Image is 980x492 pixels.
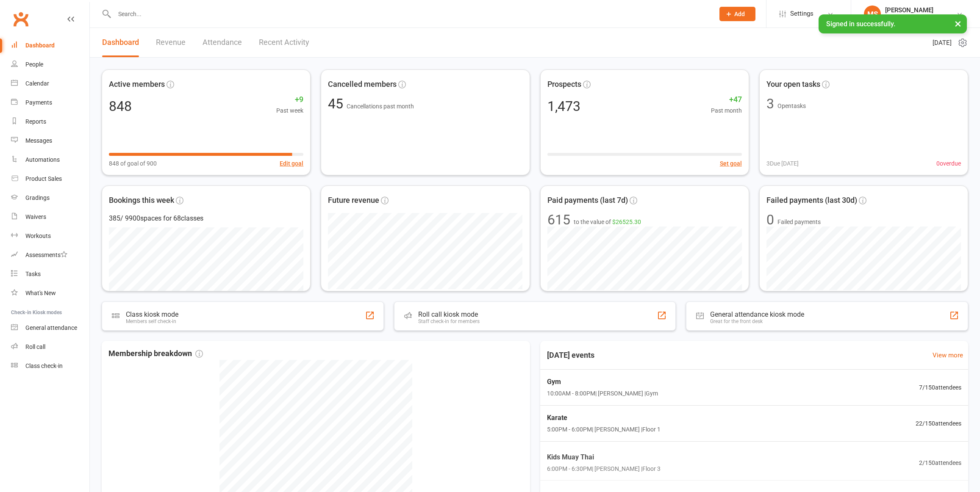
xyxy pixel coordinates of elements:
[710,310,804,318] div: General attendance kiosk mode
[25,156,60,163] div: Automations
[25,232,51,239] div: Workouts
[711,106,742,115] span: Past month
[547,376,658,387] span: Gym
[156,28,186,57] a: Revenue
[574,217,641,227] span: to the value of
[418,310,480,318] div: Roll call kiosk mode
[826,20,895,28] span: Signed in successfully.
[612,218,641,225] span: $26525.30
[11,93,89,112] a: Payments
[25,362,63,369] div: Class check-in
[11,227,89,246] a: Workouts
[328,78,397,91] span: Cancelled members
[276,94,303,106] span: +9
[328,194,379,207] span: Future revenue
[547,389,658,398] span: 10:00AM - 8:00PM | [PERSON_NAME] | Gym
[710,318,804,324] div: Great for the front desk
[25,99,52,106] div: Payments
[777,102,806,109] span: Open tasks
[109,213,303,224] div: 385 / 9900 spaces for 68 classes
[11,207,89,227] a: Waivers
[547,213,570,227] div: 615
[25,324,77,331] div: General attendance
[11,112,89,131] a: Reports
[108,348,203,360] span: Membership breakdown
[11,337,89,357] a: Roll call
[547,194,628,207] span: Paid payments (last 7d)
[734,11,745,17] span: Add
[25,118,46,125] div: Reports
[11,318,89,337] a: General attendance kiosk mode
[720,159,742,168] button: Set goal
[766,213,774,227] div: 0
[25,175,62,182] div: Product Sales
[112,8,708,20] input: Search...
[10,8,31,30] a: Clubworx
[777,217,821,227] span: Failed payments
[203,28,242,57] a: Attendance
[11,55,89,74] a: People
[280,159,303,168] button: Edit goal
[109,100,132,113] div: 848
[259,28,309,57] a: Recent Activity
[547,451,661,462] span: Kids Muay Thai
[126,318,178,324] div: Members self check-in
[885,6,956,14] div: [PERSON_NAME]
[547,464,661,473] span: 6:00PM - 6:30PM | [PERSON_NAME] | Floor 3
[109,159,157,168] span: 848 of goal of 900
[11,357,89,376] a: Class kiosk mode
[711,94,742,106] span: +47
[540,348,601,363] h3: [DATE] events
[347,103,414,110] span: Cancellations past month
[328,96,347,112] span: 45
[916,419,961,428] span: 22 / 150 attendees
[933,38,952,48] span: [DATE]
[11,265,89,284] a: Tasks
[25,80,49,87] div: Calendar
[25,213,46,220] div: Waivers
[109,194,174,207] span: Bookings this week
[766,97,774,111] div: 3
[11,36,89,55] a: Dashboard
[933,350,963,360] a: View more
[547,100,580,113] div: 1,473
[547,412,661,423] span: Karate
[25,252,67,258] div: Assessments
[547,425,661,434] span: 5:00PM - 6:00PM | [PERSON_NAME] | Floor 1
[11,150,89,169] a: Automations
[102,28,139,57] a: Dashboard
[25,42,55,49] div: Dashboard
[547,78,581,91] span: Prospects
[25,271,41,277] div: Tasks
[25,61,43,68] div: People
[126,310,178,318] div: Class kiosk mode
[790,4,813,23] span: Settings
[950,14,966,33] button: ×
[766,159,799,168] span: 3 Due [DATE]
[25,290,56,296] div: What's New
[11,131,89,150] a: Messages
[919,458,961,467] span: 2 / 150 attendees
[936,159,961,168] span: 0 overdue
[885,14,956,22] div: Bujutsu Martial Arts Centre
[719,7,755,21] button: Add
[109,78,165,91] span: Active members
[11,169,89,188] a: Product Sales
[25,137,52,144] div: Messages
[919,383,961,392] span: 7 / 150 attendees
[276,106,303,115] span: Past week
[25,343,45,350] div: Roll call
[766,194,857,207] span: Failed payments (last 30d)
[11,74,89,93] a: Calendar
[11,246,89,265] a: Assessments
[11,188,89,207] a: Gradings
[418,318,480,324] div: Staff check-in for members
[766,78,820,91] span: Your open tasks
[25,194,50,201] div: Gradings
[11,284,89,303] a: What's New
[864,6,881,22] div: MS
